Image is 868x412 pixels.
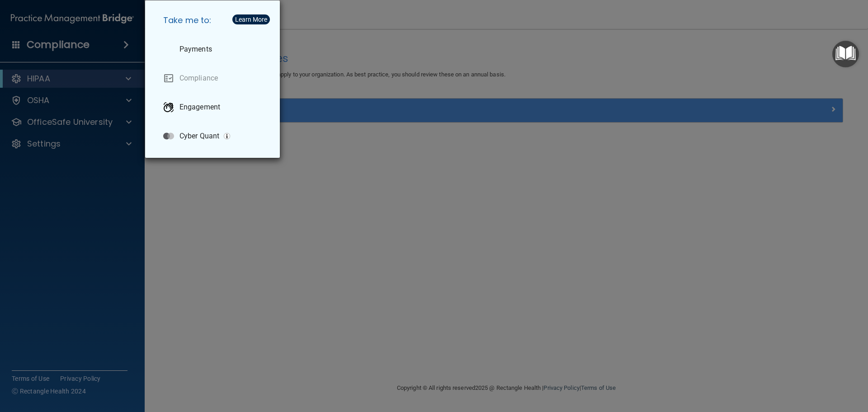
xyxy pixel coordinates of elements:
[179,132,219,141] p: Cyber Quant
[156,123,273,149] a: Cyber Quant
[156,95,273,120] a: Engagement
[156,66,273,91] a: Compliance
[179,103,220,112] p: Engagement
[832,41,859,67] button: Open Resource Center
[156,8,273,33] h5: Take me to:
[156,37,273,62] a: Payments
[235,16,267,23] div: Learn More
[179,45,212,54] p: Payments
[232,14,270,24] button: Learn More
